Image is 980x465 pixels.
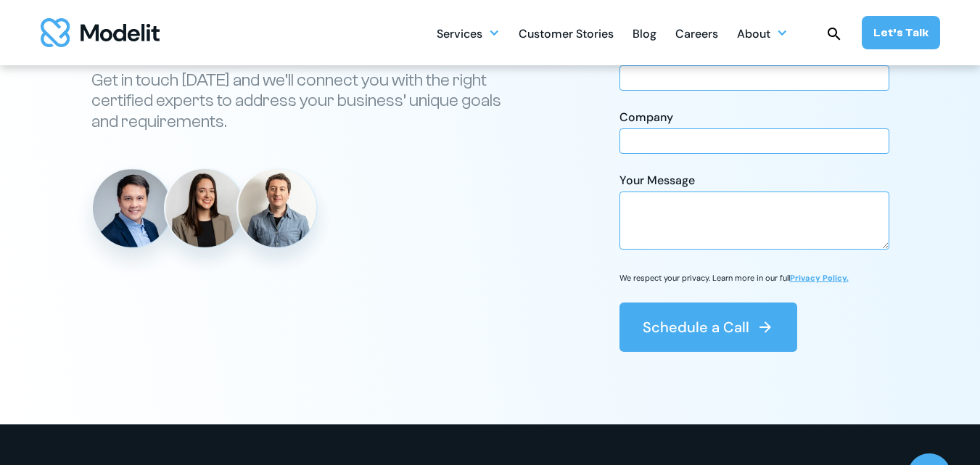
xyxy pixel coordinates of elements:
[437,19,500,47] div: Services
[41,18,160,47] a: home
[675,21,718,49] div: Careers
[675,19,718,47] a: Careers
[437,21,482,49] div: Services
[91,70,519,133] p: Get in touch [DATE] and we’ll connect you with the right certified experts to address your busine...
[643,317,749,337] div: Schedule a Call
[41,18,160,47] img: modelit logo
[93,169,171,247] img: Danny Tang
[519,19,614,47] a: Customer Stories
[737,21,770,49] div: About
[165,169,244,247] img: Angelica Buffa
[757,318,774,336] img: arrow right
[873,25,928,41] div: Let’s Talk
[633,19,656,47] a: Blog
[519,21,614,49] div: Customer Stories
[619,173,889,189] div: Your Message
[619,303,797,352] button: Schedule a Call
[737,19,788,47] div: About
[619,110,889,125] div: Company
[862,16,940,49] a: Let’s Talk
[790,273,849,283] a: Privacy Policy.
[633,21,656,49] div: Blog
[238,169,316,247] img: Diego Febles
[619,273,849,284] p: We respect your privacy. Learn more in our full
